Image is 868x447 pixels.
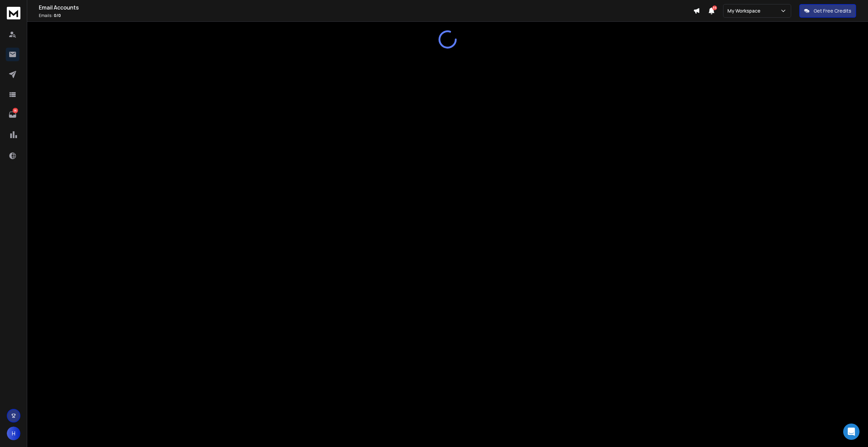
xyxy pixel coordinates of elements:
p: 96 [13,108,18,113]
button: Get Free Credits [799,4,856,18]
a: 96 [6,108,19,121]
h1: Email Accounts [39,3,693,12]
p: Emails : [39,13,693,18]
p: My Workspace [728,7,763,14]
span: 0 / 0 [54,13,61,18]
img: logo [7,7,20,19]
div: Open Intercom Messenger [843,424,859,440]
span: 35 [712,5,717,10]
button: H [7,427,20,440]
p: Get Free Credits [814,7,851,14]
